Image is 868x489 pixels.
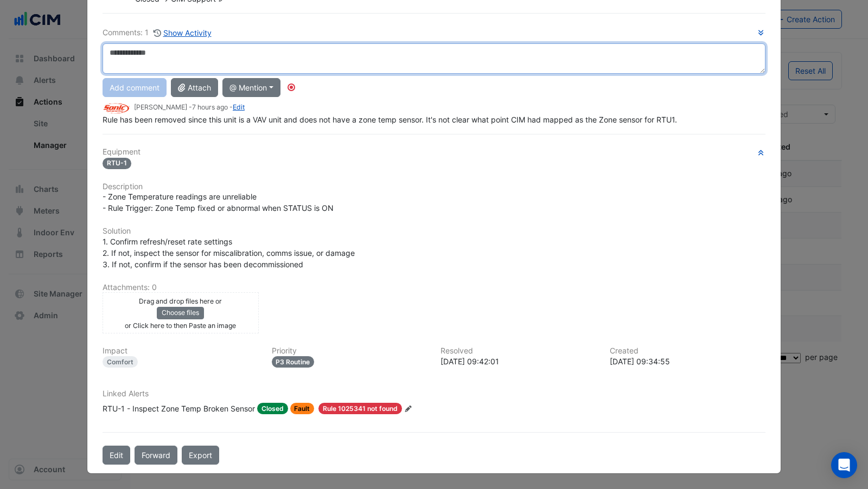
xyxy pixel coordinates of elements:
[233,103,245,111] a: Edit
[103,346,259,356] h6: Impact
[222,78,280,97] button: @ Mention
[103,115,677,124] span: Rule has been removed since this unit is a VAV unit and does not have a zone temp sensor. It's no...
[171,78,218,97] button: Attach
[125,321,236,330] small: or Click here to then Paste an image
[103,227,765,236] h6: Solution
[103,27,212,39] div: Comments: 1
[135,446,177,465] button: Forward
[610,356,766,367] div: [DATE] 09:34:55
[134,102,245,112] small: [PERSON_NAME] - -
[272,356,315,368] div: P3 Routine
[610,346,766,356] h6: Created
[103,356,138,368] div: Comfort
[318,403,402,414] span: Rule 1025341 not found
[404,405,412,413] fa-icon: Edit Linked Alerts
[103,158,131,169] span: RTU-1
[831,452,857,478] div: Open Intercom Messenger
[103,403,255,414] div: RTU-1 - Inspect Zone Temp Broken Sensor
[103,237,355,269] span: 1. Confirm refresh/reset rate settings 2. If not, inspect the sensor for miscalibration, comms is...
[272,346,428,356] h6: Priority
[157,307,204,319] button: Choose files
[103,192,334,213] span: - Zone Temperature readings are unreliable - Rule Trigger: Zone Temp fixed or abnormal when STATU...
[441,356,597,367] div: [DATE] 09:42:01
[153,27,212,39] button: Show Activity
[192,103,228,111] span: 2025-09-29 09:41:53
[103,182,765,191] h6: Description
[103,446,130,465] button: Edit
[103,147,765,157] h6: Equipment
[139,297,222,305] small: Drag and drop files here or
[103,102,130,114] img: Sonic Automotive
[103,283,765,292] h6: Attachments: 0
[103,389,765,398] h6: Linked Alerts
[286,82,296,92] div: Tooltip anchor
[182,446,219,465] a: Export
[290,403,315,414] span: Fault
[257,403,288,414] span: Closed
[441,346,597,356] h6: Resolved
